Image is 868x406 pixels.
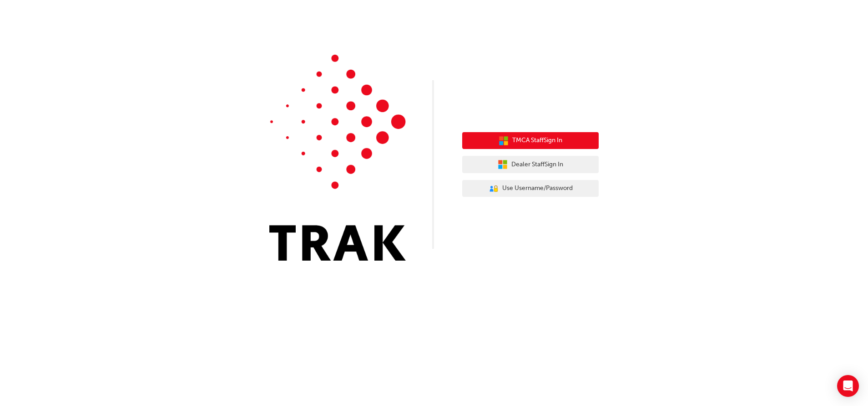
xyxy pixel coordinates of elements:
span: TMCA Staff Sign In [512,135,562,146]
button: TMCA StaffSign In [462,132,599,149]
button: Use Username/Password [462,180,599,197]
button: Dealer StaffSign In [462,156,599,173]
img: Trak [269,55,406,261]
span: Use Username/Password [502,183,573,194]
div: Open Intercom Messenger [837,375,859,397]
span: Dealer Staff Sign In [511,159,563,170]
